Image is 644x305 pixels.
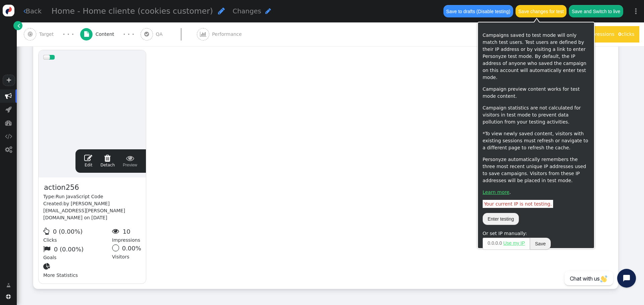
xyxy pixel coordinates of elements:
[212,31,245,38] span: Performance
[43,228,51,235] span: 
[233,7,261,15] span: Changes
[23,8,26,14] span: 
[96,31,117,38] span: Content
[2,279,15,291] a: 
[499,240,502,246] span: 0
[43,182,80,194] span: action256
[516,5,567,17] button: Save changes for test
[3,5,14,16] img: logo-icon.svg
[5,106,12,113] span: 
[54,246,84,253] span: 0 (0.00%)
[43,200,141,221] div: Created:
[200,31,206,37] span: 
[530,238,551,250] button: Save
[123,30,134,39] div: · · ·
[43,261,112,279] div: More Statistics
[503,240,525,246] a: Use my IP
[6,282,11,289] span: 
[218,7,225,15] span: 
[583,31,614,37] span: impressions
[39,31,57,38] span: Target
[100,154,115,162] span: 
[495,240,498,246] span: 0
[5,120,12,126] span: 
[483,189,509,195] a: Learn more
[43,245,52,252] span: 
[156,31,165,38] span: QA
[6,294,11,299] span: 
[491,240,494,246] span: 0
[443,5,513,17] button: Save to drafts (Disable testing)
[28,31,33,37] span: 
[80,22,141,46] a:  Content · · ·
[483,238,530,250] span: . . .
[43,201,125,220] span: by [PERSON_NAME][EMAIL_ADDRESS][PERSON_NAME][DOMAIN_NAME] on [DATE]
[23,6,42,16] a: Back
[5,93,12,99] span: 
[483,130,589,151] p: *To view newly saved content, visitors with existing sessions must refresh or navigate to a diffe...
[618,31,622,37] b: 0
[112,228,121,235] span: 
[483,230,589,237] div: Or set IP manually:
[43,193,141,200] div: Type:
[100,154,115,168] a: Detach
[483,200,553,208] span: Your current IP is not testing.
[84,31,89,37] span: 
[5,133,12,140] span: 
[483,104,589,126] p: Campaign statistics are not calculated for visitors in test mode to prevent data pollution from y...
[123,154,137,168] span: Preview
[5,146,12,153] span: 
[265,8,271,14] span: 
[24,22,80,46] a:  Target · · ·
[43,244,112,261] div: Goals
[122,245,141,252] span: 0.00%
[141,22,197,46] a:  QA
[197,22,257,46] a:  Performance
[84,154,92,162] span: 
[483,86,589,100] p: Campaign preview content works for test mode content.
[63,30,74,39] div: · · ·
[123,154,137,162] span: 
[112,226,141,244] div: Impressions
[100,154,115,167] span: Detach
[483,213,519,225] button: Enter testing
[84,154,92,168] a: Edit
[53,228,83,235] span: 0 (0.00%)
[569,5,623,17] button: Save and Switch to live
[123,154,137,168] a: Preview
[43,226,112,244] div: Clicks
[43,263,52,270] span: 
[17,22,20,29] span: 
[618,31,634,37] span: clicks
[112,244,141,261] div: Visitors
[488,240,490,246] span: 0
[56,194,103,199] span: Run JavaScript Code
[52,6,213,16] span: Home - Home cliente (cookies customer)
[3,75,15,86] a: +
[483,156,589,184] p: Personyze automatically remembers the three most recent unique IP addresses used to save campaign...
[144,31,149,37] span: 
[483,189,589,196] p: .
[628,1,644,21] a: ⋮
[483,32,589,81] p: Campaigns saved to test mode will only match test users. Test users are defined by their IP addre...
[13,21,22,30] a: 
[123,228,130,235] span: 10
